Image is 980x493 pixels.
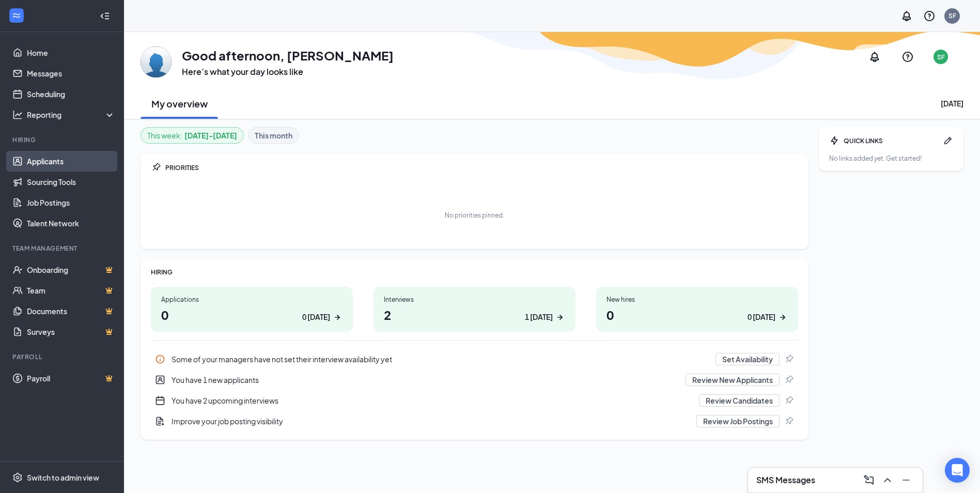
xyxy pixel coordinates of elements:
[900,474,912,486] svg: Minimize
[155,416,165,426] svg: DocumentAdd
[868,51,881,63] svg: Notifications
[923,10,936,22] svg: QuestionInfo
[27,63,115,84] a: Messages
[784,416,794,426] svg: Pin
[172,354,709,364] div: Some of your managers have not set their interview availability yet
[861,472,877,488] button: ComposeMessage
[715,353,780,365] button: Set Availability
[151,268,798,276] div: HIRING
[151,97,208,110] h2: My overview
[147,130,237,141] div: This week :
[748,312,775,322] div: 0 [DATE]
[161,295,343,304] div: Applications
[27,84,115,104] a: Scheduling
[255,130,292,141] b: This month
[881,474,894,486] svg: ChevronUp
[151,369,798,390] div: You have 1 new applicants
[151,287,353,332] a: Applications00 [DATE]ArrowRight
[898,472,914,488] button: Minimize
[829,154,953,163] div: No links added yet. Get started!
[155,395,165,406] svg: CalendarNew
[829,135,839,146] svg: Bolt
[879,472,896,488] button: ChevronUp
[151,390,798,411] a: CalendarNewYou have 2 upcoming interviewsReview CandidatesPin
[11,10,22,21] svg: WorkstreamLogo
[945,458,970,483] div: Open Intercom Messenger
[374,287,575,332] a: Interviews21 [DATE]ArrowRight
[155,354,165,364] svg: Info
[165,163,798,172] div: PRIORITIES
[27,151,115,172] a: Applicants
[151,369,798,390] a: UserEntityYou have 1 new applicantsReview New ApplicantsPin
[141,47,172,78] img: Smokey Foley
[863,474,875,486] svg: ComposeMessage
[27,110,116,120] div: Reporting
[27,321,115,342] a: SurveysCrown
[100,11,110,21] svg: Collapse
[948,11,956,20] div: SF
[302,312,330,322] div: 0 [DATE]
[151,162,161,173] svg: Pin
[172,375,679,385] div: You have 1 new applicants
[756,474,815,486] h3: SMS Messages
[784,375,794,385] svg: Pin
[151,349,798,369] a: InfoSome of your managers have not set their interview availability yetSet AvailabilityPin
[606,306,788,323] h1: 0
[596,287,798,332] a: New hires00 [DATE]ArrowRight
[900,10,913,22] svg: Notifications
[155,375,165,385] svg: UserEntity
[151,411,798,432] a: DocumentAddImprove your job posting visibilityReview Job PostingsPin
[151,411,798,432] div: Improve your job posting visibility
[12,352,113,361] div: Payroll
[555,312,565,322] svg: ArrowRight
[384,306,565,323] h1: 2
[27,301,115,321] a: DocumentsCrown
[27,368,115,389] a: PayrollCrown
[161,306,343,323] h1: 0
[686,374,780,386] button: Review New Applicants
[784,354,794,364] svg: Pin
[184,130,237,141] b: [DATE] - [DATE]
[844,136,939,145] div: QUICK LINKS
[943,135,953,146] svg: Pen
[696,415,780,427] button: Review Job Postings
[699,394,780,407] button: Review Candidates
[12,472,23,483] svg: Settings
[27,280,115,301] a: TeamCrown
[784,395,794,406] svg: Pin
[151,349,798,369] div: Some of your managers have not set their interview availability yet
[384,295,565,304] div: Interviews
[901,51,914,63] svg: QuestionInfo
[12,135,113,144] div: Hiring
[445,211,504,220] div: No priorities pinned.
[27,172,115,192] a: Sourcing Tools
[525,312,553,322] div: 1 [DATE]
[777,312,788,322] svg: ArrowRight
[27,259,115,280] a: OnboardingCrown
[27,472,99,483] div: Switch to admin view
[172,395,693,406] div: You have 2 upcoming interviews
[27,213,115,234] a: Talent Network
[182,47,394,64] h1: Good afternoon, [PERSON_NAME]
[182,66,394,78] h3: Here’s what your day looks like
[332,312,343,322] svg: ArrowRight
[27,192,115,213] a: Job Postings
[172,416,690,426] div: Improve your job posting visibility
[12,244,113,253] div: Team Management
[606,295,788,304] div: New hires
[12,110,23,120] svg: Analysis
[27,42,115,63] a: Home
[937,53,945,61] div: SF
[941,98,963,109] div: [DATE]
[151,390,798,411] div: You have 2 upcoming interviews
